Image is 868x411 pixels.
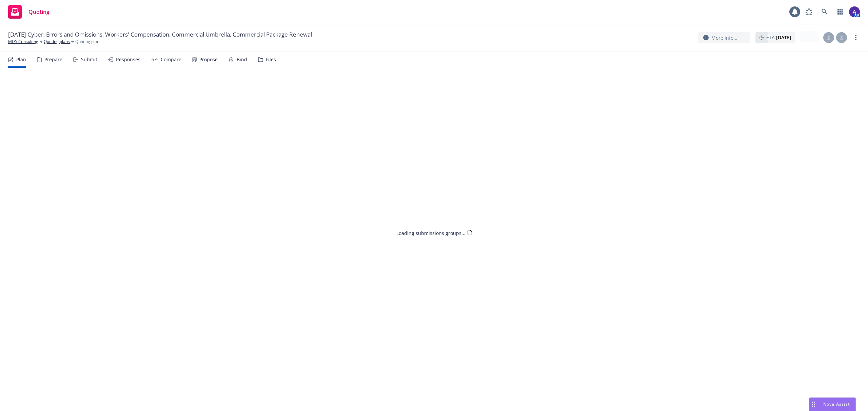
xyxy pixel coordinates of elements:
button: More info... [698,32,750,43]
a: Quoting [5,2,52,21]
div: Plan [16,57,26,62]
a: MDS Consulting [8,39,38,45]
strong: [DATE] [776,34,791,41]
a: Quoting plans [44,39,70,45]
div: Responses [116,57,140,62]
div: Compare [161,57,181,62]
div: Bind [237,57,247,62]
span: Quoting [28,9,50,15]
div: Loading submissions groups... [396,229,466,236]
a: Report a Bug [802,5,816,19]
div: Files [266,57,276,62]
button: Nova Assist [809,397,856,411]
span: [DATE] Cyber, Errors and Omissions, Workers' Compensation, Commercial Umbrella, Commercial Packag... [8,30,312,39]
a: Search [818,5,831,19]
a: Switch app [833,5,847,19]
div: Submit [81,57,97,62]
div: Drag to move [809,398,818,411]
span: Quoting plan [75,39,99,45]
span: More info... [711,34,737,41]
span: ETA : [766,34,791,41]
div: Propose [199,57,218,62]
a: more [852,34,860,42]
div: Prepare [44,57,62,62]
img: photo [849,6,860,17]
span: Nova Assist [823,401,850,407]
